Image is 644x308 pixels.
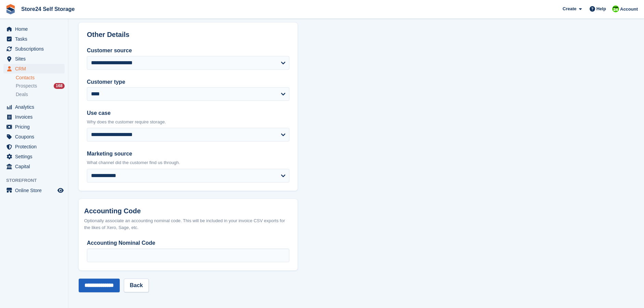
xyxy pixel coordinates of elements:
img: Robert Sears [612,5,619,12]
span: Tasks [15,34,56,44]
label: Customer type [87,78,289,86]
a: menu [3,122,65,132]
span: CRM [15,64,56,73]
span: Invoices [15,112,56,122]
a: menu [3,24,65,34]
span: Subscriptions [15,44,56,54]
a: Deals [16,91,65,98]
span: Deals [16,91,28,98]
label: Marketing source [87,150,289,158]
span: Create [563,5,576,12]
a: menu [3,152,65,161]
span: Prospects [16,83,37,89]
label: Use case [87,109,289,117]
span: Pricing [15,122,56,132]
label: Accounting Nominal Code [87,239,289,247]
a: menu [3,112,65,122]
h2: Accounting Code [84,207,292,215]
a: menu [3,132,65,142]
a: menu [3,102,65,112]
h2: Other Details [87,31,289,39]
a: menu [3,64,65,73]
p: Why does the customer require storage. [87,119,289,125]
div: 168 [54,83,65,89]
p: What channel did the customer find us through. [87,159,289,166]
span: Sites [15,54,56,64]
span: Help [596,5,606,12]
span: Analytics [15,102,56,112]
span: Online Store [15,186,56,195]
span: Account [620,6,638,13]
span: Coupons [15,132,56,142]
a: Contacts [16,75,65,81]
a: menu [3,186,65,195]
a: Store24 Self Storage [18,3,78,15]
img: stora-icon-8386f47178a22dfd0bd8f6a31ec36ba5ce8667c1dd55bd0f319d3a0aa187defe.svg [5,4,16,14]
a: menu [3,44,65,54]
a: Preview store [56,186,65,195]
span: Capital [15,162,56,171]
label: Customer source [87,46,289,55]
div: Optionally associate an accounting nominal code. This will be included in your invoice CSV export... [84,217,292,231]
span: Home [15,24,56,34]
span: Protection [15,142,56,151]
span: Settings [15,152,56,161]
a: Back [124,279,148,292]
a: Prospects 168 [16,82,65,90]
a: menu [3,162,65,171]
a: menu [3,34,65,44]
span: Storefront [6,177,68,184]
a: menu [3,54,65,64]
a: menu [3,142,65,151]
